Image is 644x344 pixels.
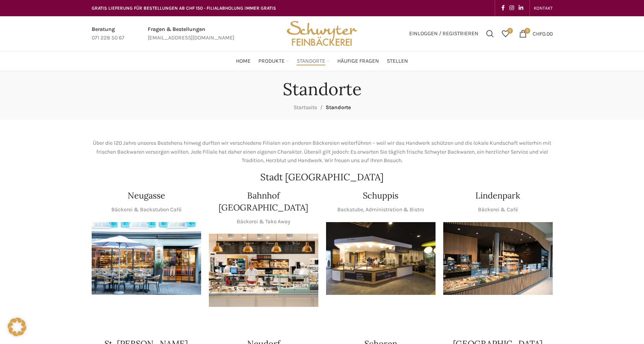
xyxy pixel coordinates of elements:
[409,31,478,36] span: Einloggen / Registrieren
[337,58,379,65] span: Häufige Fragen
[284,16,360,51] img: Bäckerei Schwyter
[534,5,553,11] span: KONTAKT
[237,217,290,226] p: Bäckerei & Take Away
[499,3,507,14] a: Facebook social link
[236,53,251,69] a: Home
[297,53,330,69] a: Standorte
[294,104,317,111] a: Startseite
[515,26,557,41] a: 0 CHF0.00
[148,25,234,43] a: Infobox link
[533,30,542,37] span: CHF
[482,26,498,41] a: Suchen
[326,222,436,295] img: 150130-Schwyter-013
[258,53,289,69] a: Produkte
[475,190,520,202] h4: Lindenpark
[363,190,398,202] h4: Schuppis
[337,205,424,214] p: Backstube, Administration & Bistro
[209,190,318,214] h4: Bahnhof [GEOGRAPHIC_DATA]
[498,26,513,41] div: Meine Wunschliste
[92,139,553,165] p: Über die 120 Jahre unseres Bestehens hinweg durften wir verschiedene Filialen von anderen Bäckere...
[478,205,518,214] p: Bäckerei & Café
[297,58,325,65] span: Standorte
[326,104,351,111] span: Standorte
[92,173,553,182] h2: Stadt [GEOGRAPHIC_DATA]
[533,30,553,37] bdi: 0.00
[128,190,165,202] h4: Neugasse
[387,53,408,69] a: Stellen
[284,30,360,36] a: Site logo
[405,26,482,41] a: Einloggen / Registrieren
[209,234,318,307] img: Bahnhof St. Gallen
[443,222,553,295] img: 017-e1571925257345
[498,26,513,41] a: 0
[111,205,181,214] p: Bäckerei & Backstuben Café
[92,25,125,43] a: Infobox link
[524,28,530,34] span: 0
[507,3,516,14] a: Instagram social link
[387,58,408,65] span: Stellen
[283,79,362,99] h1: Standorte
[516,3,526,14] a: Linkedin social link
[337,53,379,69] a: Häufige Fragen
[236,58,251,65] span: Home
[92,5,276,11] span: GRATIS LIEFERUNG FÜR BESTELLUNGEN AB CHF 150 - FILIALABHOLUNG IMMER GRATIS
[88,53,557,69] div: Main navigation
[92,222,201,295] img: Neugasse
[507,28,513,34] span: 0
[534,0,553,16] a: KONTAKT
[258,58,285,65] span: Produkte
[530,0,557,16] div: Secondary navigation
